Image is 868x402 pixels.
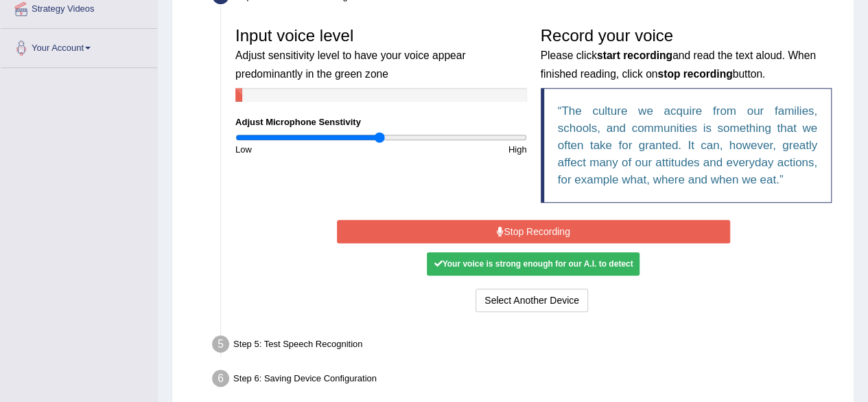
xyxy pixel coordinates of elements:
h3: Input voice level [235,27,527,81]
div: High [381,143,533,156]
div: Low [228,143,381,156]
button: Stop Recording [337,220,730,243]
a: Your Account [1,29,157,63]
small: Please click and read the text aloud. When finished reading, click on button. [541,49,816,79]
label: Adjust Microphone Senstivity [235,115,361,129]
q: The culture we acquire from our families, schools, and communities is something that we often tak... [558,104,818,186]
div: Step 5: Test Speech Recognition [206,331,847,361]
small: Adjust sensitivity level to have your voice appear predominantly in the green zone [235,49,465,79]
b: stop recording [657,68,732,80]
div: Step 6: Saving Device Configuration [206,366,847,396]
button: Select Another Device [476,289,588,312]
b: start recording [597,49,672,61]
h3: Record your voice [541,27,832,81]
div: Your voice is strong enough for our A.I. to detect [427,252,640,276]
